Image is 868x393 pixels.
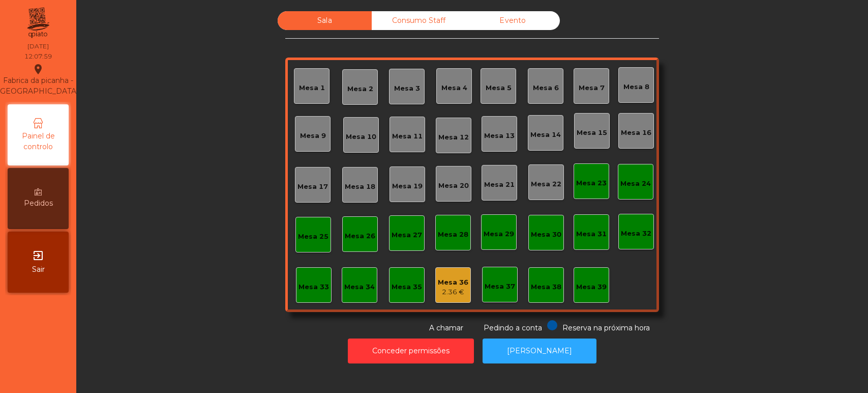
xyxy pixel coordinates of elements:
div: Mesa 9 [300,131,326,141]
span: Pedidos [24,198,53,209]
div: Sala [278,11,372,30]
div: Mesa 1 [299,83,325,93]
div: Mesa 33 [298,282,329,292]
div: Mesa 8 [623,82,649,92]
div: Mesa 35 [392,282,422,292]
div: Mesa 19 [392,181,423,191]
span: Painel de controlo [10,131,66,152]
span: Pedindo a conta [484,323,542,332]
div: Mesa 18 [345,182,375,192]
div: Mesa 17 [297,182,328,192]
img: qpiato [25,5,50,41]
div: Mesa 39 [576,282,607,292]
button: Conceder permissões [348,339,474,363]
i: location_on [32,63,44,75]
div: Mesa 4 [441,83,467,93]
button: [PERSON_NAME] [483,339,596,363]
div: Mesa 16 [621,128,651,138]
div: 2.36 € [438,287,468,297]
div: Mesa 12 [438,132,469,143]
div: Mesa 5 [486,83,512,93]
div: Mesa 22 [531,179,561,189]
div: Mesa 11 [392,131,423,142]
div: Mesa 15 [577,128,607,138]
div: Mesa 23 [576,178,607,188]
div: Evento [466,11,560,30]
div: Mesa 2 [347,84,373,94]
div: Mesa 37 [485,282,515,292]
div: Mesa 7 [579,83,605,93]
div: Mesa 3 [394,83,420,94]
div: Mesa 32 [621,229,651,239]
span: A chamar [429,323,463,332]
i: exit_to_app [32,249,44,262]
div: Mesa 31 [576,229,607,239]
div: Mesa 14 [530,130,561,140]
div: Mesa 28 [438,230,468,240]
div: Mesa 24 [620,179,651,189]
span: Reserva na próxima hora [562,323,650,332]
div: 12:07:59 [24,52,52,61]
span: Sair [32,264,45,275]
div: Consumo Staff [372,11,466,30]
div: [DATE] [27,42,49,51]
div: Mesa 36 [438,277,468,288]
div: Mesa 6 [533,83,559,93]
div: Mesa 21 [484,180,515,190]
div: Mesa 25 [298,232,328,242]
div: Mesa 13 [484,131,515,141]
div: Mesa 34 [344,282,375,292]
div: Mesa 30 [531,230,561,240]
div: Mesa 27 [392,230,422,240]
div: Mesa 10 [346,132,376,142]
div: Mesa 38 [531,282,561,292]
div: Mesa 29 [484,229,514,239]
div: Mesa 20 [438,181,469,191]
div: Mesa 26 [345,231,375,241]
